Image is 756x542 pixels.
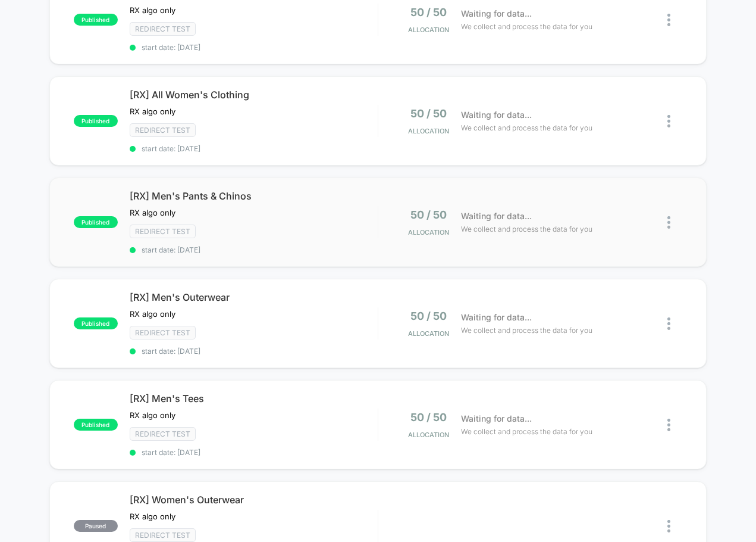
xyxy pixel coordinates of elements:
[74,115,118,127] span: published
[408,329,449,338] span: Allocation
[130,309,175,319] span: RX algo only
[130,225,196,238] span: Redirect Test
[408,127,449,135] span: Allocation
[408,431,449,439] span: Allocation
[74,419,118,431] span: published
[74,317,118,329] span: published
[667,317,670,330] img: close
[130,144,378,153] span: start date: [DATE]
[410,107,447,120] span: 50 / 50
[130,245,378,254] span: start date: [DATE]
[410,310,447,322] span: 50 / 50
[74,520,118,532] span: paused
[130,89,378,101] span: [RX] All Women's Clothing
[410,411,447,423] span: 50 / 50
[74,14,118,26] span: published
[461,122,592,133] span: We collect and process the data for you
[130,208,175,217] span: RX algo only
[461,426,592,437] span: We collect and process the data for you
[461,412,532,425] span: Waiting for data...
[130,190,378,202] span: [RX] Men's Pants & Chinos
[130,427,196,441] span: Redirect Test
[130,123,196,137] span: Redirect Test
[74,216,118,228] span: published
[461,311,532,324] span: Waiting for data...
[461,7,532,20] span: Waiting for data...
[667,115,670,127] img: close
[130,393,378,404] span: [RX] Men's Tees
[667,216,670,229] img: close
[667,419,670,431] img: close
[461,108,532,122] span: Waiting for data...
[408,228,449,236] span: Allocation
[410,6,447,18] span: 50 / 50
[130,22,196,36] span: Redirect Test
[461,223,592,235] span: We collect and process the data for you
[130,347,378,356] span: start date: [DATE]
[130,43,378,52] span: start date: [DATE]
[461,325,592,336] span: We collect and process the data for you
[130,410,175,420] span: RX algo only
[667,520,670,532] img: close
[130,448,378,457] span: start date: [DATE]
[130,512,175,521] span: RX algo only
[130,326,196,339] span: Redirect Test
[130,494,378,506] span: [RX] Women's Outerwear
[667,14,670,26] img: close
[130,528,196,542] span: Redirect Test
[410,208,447,221] span: 50 / 50
[461,21,592,32] span: We collect and process the data for you
[461,210,532,223] span: Waiting for data...
[130,5,175,15] span: RX algo only
[408,26,449,34] span: Allocation
[130,107,175,116] span: RX algo only
[130,291,378,303] span: [RX] Men's Outerwear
